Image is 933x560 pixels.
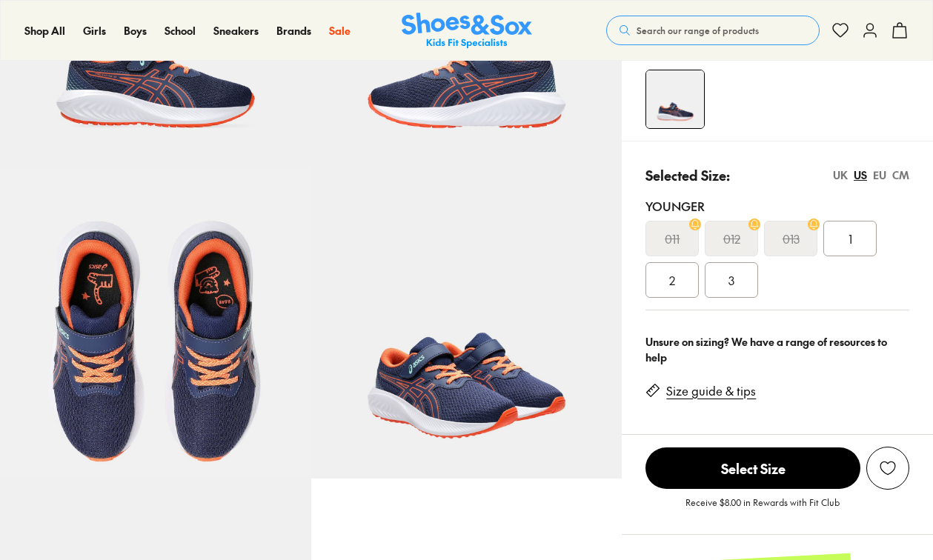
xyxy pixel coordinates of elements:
span: Sale [329,23,351,38]
a: Girls [83,23,106,39]
s: 013 [783,230,800,247]
span: 3 [728,271,734,289]
div: Younger [645,197,909,215]
span: Shop All [24,23,65,38]
a: Size guide & tips [666,383,756,399]
div: Unsure on sizing? We have a range of resources to help [645,334,909,365]
a: Shop All [24,23,65,39]
span: Sneakers [213,23,259,38]
s: 012 [723,230,740,247]
a: School [165,23,196,39]
div: US [854,167,867,183]
iframe: Gorgias live chat messenger [15,461,74,516]
div: EU [873,167,886,183]
span: 2 [669,271,675,289]
span: Girls [83,23,106,38]
a: Sale [329,23,351,39]
a: Brands [276,23,311,39]
button: Select Size [645,447,860,490]
button: Search our range of products [606,16,820,45]
img: 7-522367_1 [311,168,622,479]
span: 1 [849,230,852,247]
s: 011 [665,230,680,247]
img: SNS_Logo_Responsive.svg [402,13,532,49]
p: Selected Size: [645,165,730,185]
img: 4-522364_1 [646,70,704,128]
p: Receive $8.00 in Rewards with Fit Club [685,496,840,522]
span: Search our range of products [637,24,759,37]
div: UK [833,167,848,183]
a: Boys [124,23,147,39]
span: School [165,23,196,38]
span: Boys [124,23,147,38]
span: Brands [276,23,311,38]
span: Select Size [645,447,860,489]
a: Sneakers [213,23,259,39]
a: Shoes & Sox [402,13,532,49]
button: Add to Wishlist [866,447,909,490]
div: CM [892,167,909,183]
